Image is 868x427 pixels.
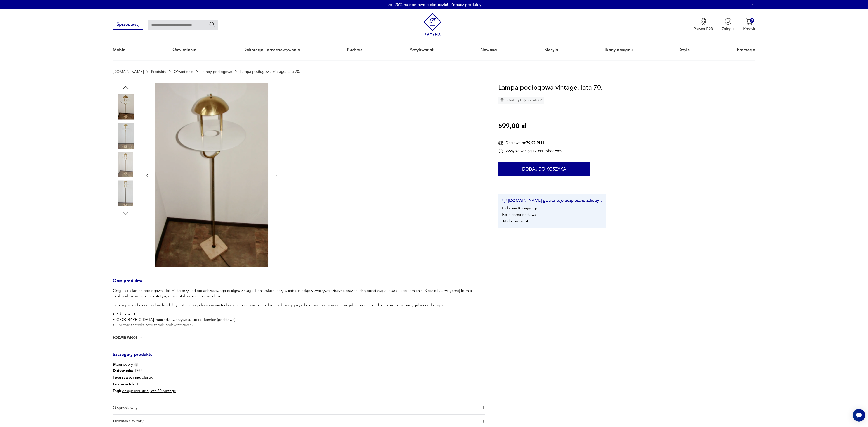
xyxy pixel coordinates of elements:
p: Lampa podłogowa vintage, lata 70. [240,69,300,74]
b: Datowanie : [113,368,133,373]
img: Zdjęcie produktu Lampa podłogowa vintage, lata 70. [113,180,139,206]
p: 1968 [113,367,176,374]
button: Ikona plusaO sprzedawcy [113,401,485,414]
img: Ikonka użytkownika [725,18,732,25]
a: Style [680,39,690,60]
h3: Szczegóły produktu [113,353,485,362]
a: Antykwariat [410,39,434,60]
a: Oświetlenie [172,39,196,60]
p: Do -25% na domowe biblioteczki! [387,2,448,7]
img: Zdjęcie produktu Lampa podłogowa vintage, lata 70. [113,123,139,148]
img: Ikona koszyka [746,18,753,25]
a: Ikony designu [605,39,633,60]
button: Szukaj [209,21,215,28]
span: O sprzedawcy [113,401,478,414]
b: Tworzywo : [113,375,132,380]
a: Nowości [480,39,497,60]
p: 599,00 zł [498,121,526,131]
button: [DOMAIN_NAME] gwarantuje bezpieczne zakupy [502,198,602,203]
img: Ikona certyfikatu [502,198,507,203]
img: Patyna - sklep z meblami i dekoracjami vintage [421,13,444,36]
a: Meble [113,39,125,60]
button: 0Koszyk [743,18,755,31]
p: Lampa jest zachowana w bardzo dobrym stanie, w pełni sprawna technicznie i gotowa do użytku. Dzię... [113,303,485,308]
a: Zobacz produkty [451,2,481,7]
a: Klasyki [544,39,558,60]
div: 0 [750,18,754,23]
a: Dekoracje i przechowywanie [243,39,300,60]
button: Zaloguj [722,18,734,31]
a: Kuchnia [347,39,363,60]
img: Ikona plusa [482,420,485,423]
a: vintage [163,388,176,394]
a: [DOMAIN_NAME] [113,69,144,74]
b: Stan: [113,362,122,367]
img: Info icon [134,363,138,367]
button: Dodaj do koszyka [498,162,590,176]
p: Oryginalna lampa podłogowa z lat 70. to przykład ponadczasowego designu vintage. Konstrukcja łącz... [113,288,485,299]
h1: Lampa podłogowa vintage, lata 70. [498,83,603,93]
p: Patyna B2B [693,26,713,31]
button: Patyna B2B [693,18,713,31]
img: Ikona dostawy [498,140,504,146]
div: Dostawa od 79,97 PLN [498,140,562,146]
li: 14 dni na zwrot [502,219,528,224]
p: inne, plastik [113,374,176,381]
a: Sprzedawaj [113,23,143,27]
a: Lampy podłogowe [201,69,232,74]
p: , , , [113,388,176,394]
li: Bezpieczna dostawa [502,212,536,217]
button: Sprzedawaj [113,20,143,30]
img: Zdjęcie produktu Lampa podłogowa vintage, lata 70. [155,83,268,267]
img: chevron down [139,335,144,340]
a: lata 70. [150,388,163,394]
div: Wysyłka w ciągu 7 dni roboczych [498,148,562,154]
p: Zaloguj [722,26,734,31]
button: Rozwiń więcej [113,335,144,340]
img: Ikona plusa [482,406,485,409]
a: Promocje [737,39,755,60]
img: Ikona diamentu [500,98,504,102]
span: dobry [113,362,133,367]
iframe: Smartsupp widget button [853,409,865,422]
a: Produkty [151,69,166,74]
a: Oświetlenie [174,69,193,74]
img: Zdjęcie produktu Lampa podłogowa vintage, lata 70. [113,94,139,120]
div: Unikat - tylko jedna sztuka! [498,97,544,104]
img: Ikona strzałki w prawo [601,200,602,202]
b: Tagi: [113,388,121,394]
a: design [122,388,133,394]
a: Ikona medaluPatyna B2B [693,18,713,31]
img: Zdjęcie produktu Lampa podłogowa vintage, lata 70. [113,152,139,177]
p: • Rok: lata 70. • [GEOGRAPHIC_DATA]: mosiądz, tworzywo sztuczne, kamień (podstawa) • Oprawa: żaró... [113,312,485,333]
h3: Opis produktu [113,279,485,288]
p: Koszyk [743,26,755,31]
a: industrial [134,388,149,394]
b: Liczba sztuk: [113,382,136,387]
li: Ochrona Kupującego [502,205,538,211]
p: 1 [113,381,176,388]
img: Ikona medalu [700,18,707,25]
